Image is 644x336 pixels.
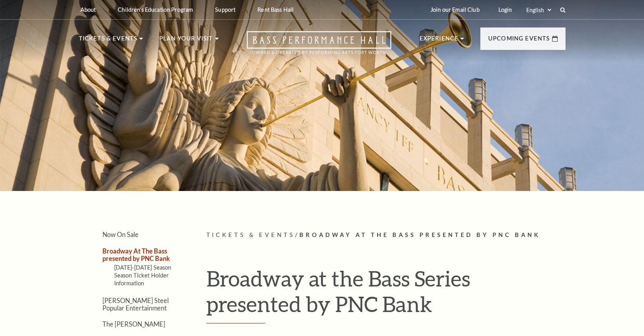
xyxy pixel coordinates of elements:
a: Season Ticket Holder Information [114,272,169,286]
p: About [80,6,96,13]
p: Plan Your Visit [159,34,213,48]
h1: Broadway at the Bass Series presented by PNC Bank [206,266,566,323]
p: Upcoming Events [488,34,550,48]
a: [PERSON_NAME] Steel Popular Entertainment [102,297,169,312]
p: Experience [420,34,459,48]
select: Select: [525,6,553,14]
p: / [206,230,566,240]
a: Now On Sale [102,231,139,238]
p: Tickets & Events [79,34,138,48]
span: Tickets & Events [206,231,296,238]
a: [DATE]-[DATE] Season [114,264,171,271]
p: Children's Education Program [118,6,193,13]
a: The [PERSON_NAME] [102,320,165,328]
span: Broadway At The Bass presented by PNC Bank [299,231,540,238]
a: Broadway At The Bass presented by PNC Bank [102,247,170,262]
p: Rent Bass Hall [257,6,294,13]
p: Support [215,6,235,13]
